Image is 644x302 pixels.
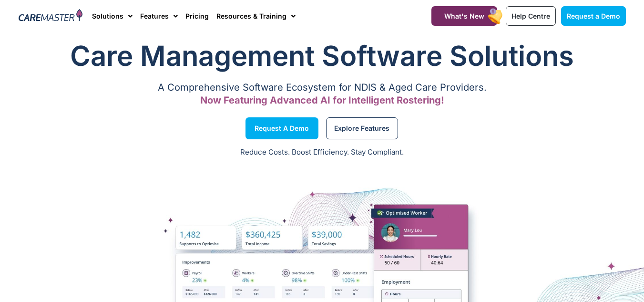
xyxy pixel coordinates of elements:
[431,6,497,26] a: What's New
[6,147,638,158] p: Reduce Costs. Boost Efficiency. Stay Compliant.
[255,126,309,131] span: Request a Demo
[19,84,626,91] p: A Comprehensive Software Ecosystem for NDIS & Aged Care Providers.
[19,37,626,75] h1: Care Management Software Solutions
[511,12,550,20] span: Help Centre
[561,6,626,26] a: Request a Demo
[245,117,318,139] a: Request a Demo
[334,126,389,131] span: Explore Features
[326,117,398,139] a: Explore Features
[444,12,484,20] span: What's New
[506,6,556,26] a: Help Centre
[200,94,444,106] span: Now Featuring Advanced AI for Intelligent Rostering!
[19,9,83,23] img: CareMaster Logo
[567,12,620,20] span: Request a Demo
